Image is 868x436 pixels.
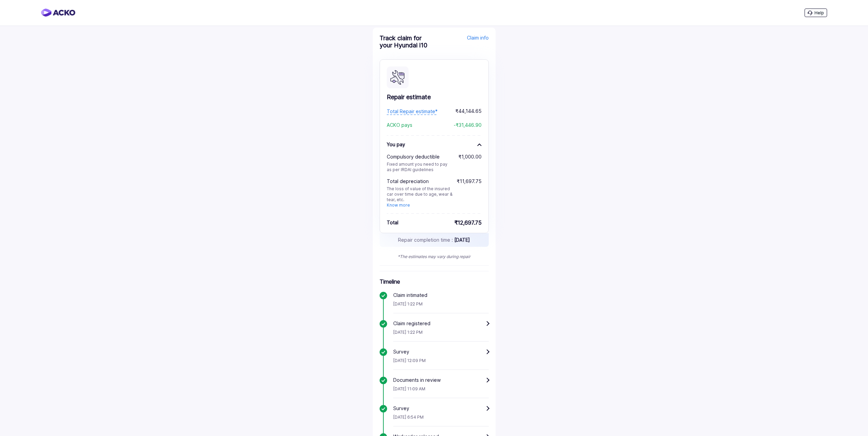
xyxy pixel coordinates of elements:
[393,412,489,426] div: [DATE] 6:54 PM
[387,122,412,129] span: ACKO pays
[387,141,405,148] div: You pay
[393,355,489,370] div: [DATE] 12:09 PM
[393,348,489,355] div: Survey
[393,405,489,412] div: Survey
[387,162,453,172] div: Fixed amount you need to pay as per IRDAI guidelines
[814,10,824,15] span: Help
[454,237,470,243] span: [DATE]
[393,292,489,299] div: Claim intimated
[458,153,482,172] div: ₹1,000.00
[380,233,489,247] div: Repair completion time :
[393,320,489,327] div: Claim registered
[387,219,398,226] div: Total
[387,93,482,101] div: Repair estimate
[380,278,489,285] h6: Timeline
[393,299,489,313] div: [DATE] 1:22 PM
[457,178,482,208] div: ₹11,697.75
[387,202,410,208] a: Know more
[454,219,482,226] div: ₹12,697.75
[41,9,75,17] img: horizontal-gradient.png
[393,377,489,384] div: Documents in review
[387,178,453,185] div: Total depreciation
[387,186,453,208] div: The loss of value of the insured car over time due to age, wear & tear, etc.
[380,34,432,49] div: Track claim for your Hyundai i10
[393,327,489,342] div: [DATE] 1:22 PM
[380,254,489,260] div: *The estimates may vary during repair
[439,108,482,115] span: ₹44,144.65
[393,384,489,398] div: [DATE] 11:09 AM
[436,34,489,54] div: Claim info
[387,108,438,115] span: Total Repair estimate*
[387,153,453,160] div: Compulsory deductible
[414,122,482,129] span: -₹31,446.90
